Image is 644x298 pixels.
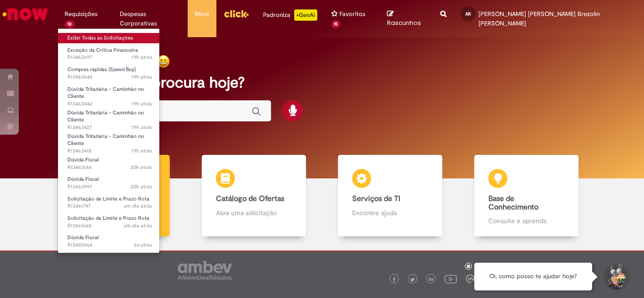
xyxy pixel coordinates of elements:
[65,9,98,19] span: Requisições
[58,64,162,82] a: Aberto R13463646 : Compras rápidas (Speed Buy)
[67,74,577,91] h2: O que você procura hoje?
[67,234,99,241] span: Dúvida Fiscal
[67,215,149,222] span: Solicitação de Limite e Prazo Rota
[67,73,152,81] span: R13463646
[488,194,538,212] b: Base de Conhecimento
[339,9,365,19] span: Favoritos
[67,183,152,191] span: R13463097
[67,164,152,171] span: R13463144
[602,263,630,291] button: Iniciar Conversa de Suporte
[58,28,160,253] ul: Requisições
[124,202,152,209] span: um dia atrás
[410,277,415,282] img: logo_footer_twitter.png
[445,273,457,285] img: logo_footer_youtube.png
[67,100,152,108] span: R13463442
[132,147,152,154] span: 19h atrás
[157,55,170,68] img: happy-face.png
[120,9,181,28] span: Despesas Corporativas
[133,242,152,249] time: 28/08/2025 09:01:09
[58,84,162,105] a: Aberto R13463442 : Dúvida Tributária - Caminhão no Cliente
[352,208,429,217] p: Encontre ajuda
[294,9,317,21] p: +GenAi
[474,263,592,290] div: Oi, como posso te ajudar hoje?
[322,155,458,236] a: Serviços de TI Encontre ajuda
[132,73,152,81] span: 19h atrás
[458,155,594,236] a: Base de Conhecimento Consulte e aprenda
[67,195,149,202] span: Solicitação de Limite e Prazo Rota
[131,183,152,190] span: 20h atrás
[124,222,152,229] span: um dia atrás
[67,202,152,210] span: R13461747
[132,124,152,131] time: 29/08/2025 16:24:45
[67,222,152,230] span: R13461660
[223,7,249,21] img: click_logo_yellow_360x200.png
[58,155,162,172] a: Aberto R13463144 : Dúvida Fiscal
[67,109,144,124] span: Dúvida Tributária - Caminhão no Cliente
[58,45,162,63] a: Aberto R13463697 : Exceção da Crítica Financeira
[133,242,152,249] span: 3d atrás
[479,10,600,27] span: [PERSON_NAME] [PERSON_NAME] Brezolin [PERSON_NAME]
[132,124,152,131] span: 19h atrás
[465,11,471,17] span: AR
[131,164,152,171] span: 20h atrás
[67,156,99,163] span: Dúvida Fiscal
[58,213,162,231] a: Aberto R13461660 : Solicitação de Limite e Prazo Rota
[67,86,144,100] span: Dúvida Tributária - Caminhão no Cliente
[58,194,162,211] a: Aberto R13461747 : Solicitação de Limite e Prazo Rota
[58,33,162,43] a: Exibir Todas as Solicitações
[67,147,152,155] span: R13463418
[186,155,322,236] a: Catálogo de Ofertas Abra uma solicitação
[488,216,565,226] p: Consulte e aprenda
[67,133,144,147] span: Dúvida Tributária - Caminhão no Cliente
[50,155,186,236] a: Tirar dúvidas Tirar dúvidas com Lupi Assist e Gen Ai
[387,18,421,27] span: Rascunhos
[216,208,292,217] p: Abra uma solicitação
[67,66,136,73] span: Compras rápidas (Speed Buy)
[67,47,138,54] span: Exceção da Crítica Financeira
[195,9,209,19] span: More
[58,174,162,192] a: Aberto R13463097 : Dúvida Fiscal
[67,242,152,249] span: R13455964
[132,100,152,107] time: 29/08/2025 16:26:29
[132,147,152,154] time: 29/08/2025 16:23:33
[67,54,152,61] span: R13463697
[131,183,152,190] time: 29/08/2025 15:37:19
[67,124,152,131] span: R13463427
[331,20,341,28] span: 15
[1,5,50,24] img: ServiceNow
[387,10,427,27] a: Rascunhos
[352,194,400,203] b: Serviços de TI
[124,202,152,209] time: 29/08/2025 11:09:11
[124,222,152,229] time: 29/08/2025 10:54:49
[392,277,396,282] img: logo_footer_facebook.png
[429,277,434,282] img: logo_footer_linkedin.png
[132,54,152,61] time: 29/08/2025 17:06:00
[178,261,232,280] img: logo_footer_ambev_rotulo_gray.png
[132,54,152,61] span: 19h atrás
[58,233,162,250] a: Aberto R13455964 : Dúvida Fiscal
[131,164,152,171] time: 29/08/2025 15:44:41
[132,73,152,81] time: 29/08/2025 16:55:01
[67,176,99,183] span: Dúvida Fiscal
[132,100,152,107] span: 19h atrás
[58,131,162,152] a: Aberto R13463418 : Dúvida Tributária - Caminhão no Cliente
[466,274,474,283] img: logo_footer_workplace.png
[263,9,317,21] div: Padroniza
[58,108,162,128] a: Aberto R13463427 : Dúvida Tributária - Caminhão no Cliente
[65,20,74,28] span: 10
[216,194,284,203] b: Catálogo de Ofertas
